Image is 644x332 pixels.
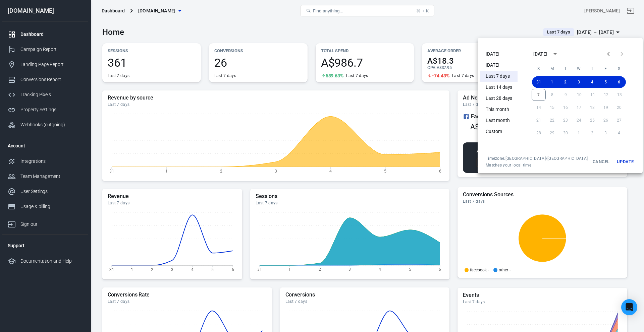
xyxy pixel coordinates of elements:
[480,49,518,60] li: [DATE]
[480,82,518,93] li: Last 14 days
[533,62,545,75] span: Sunday
[613,62,625,75] span: Saturday
[480,115,518,126] li: Last month
[486,162,588,168] span: Matches your local time
[480,60,518,71] li: [DATE]
[486,156,588,161] div: Timezone: [GEOGRAPHIC_DATA]/[GEOGRAPHIC_DATA]
[480,93,518,104] li: Last 28 days
[599,76,612,88] button: 5
[586,76,599,88] button: 4
[533,51,547,58] div: [DATE]
[590,156,612,168] button: Cancel
[549,48,561,60] button: calendar view is open, switch to year view
[586,62,598,75] span: Thursday
[621,299,637,315] div: Open Intercom Messenger
[532,89,546,101] button: 7
[545,76,559,88] button: 1
[559,62,572,75] span: Tuesday
[480,104,518,115] li: This month
[480,71,518,82] li: Last 7 days
[612,76,626,88] button: 6
[573,62,585,75] span: Wednesday
[614,156,636,168] button: Update
[559,76,572,88] button: 2
[546,62,558,75] span: Monday
[572,76,586,88] button: 3
[600,62,612,75] span: Friday
[602,47,615,61] button: Previous month
[480,126,518,137] li: Custom
[532,76,545,88] button: 31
